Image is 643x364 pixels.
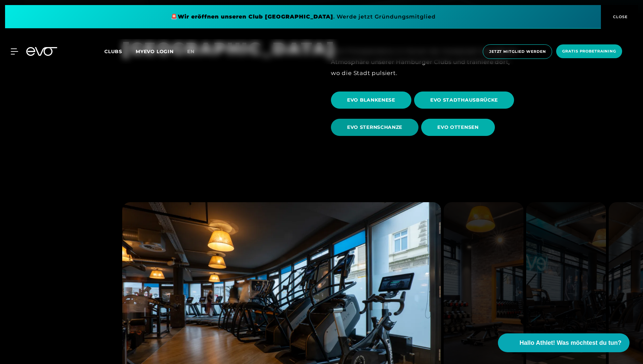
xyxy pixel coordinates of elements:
[601,5,638,29] button: CLOSE
[430,97,498,104] span: EVO STADTHAUSBRÜCKE
[347,124,402,131] span: EVO STERNSCHANZE
[414,86,517,114] a: EVO STADTHAUSBRÜCKE
[331,114,421,141] a: EVO STERNSCHANZE
[554,44,624,59] a: Gratis Probetraining
[331,86,414,114] a: EVO BLANKENESE
[136,48,174,54] a: MYEVO LOGIN
[611,14,628,20] span: CLOSE
[421,114,497,141] a: EVO OTTENSEN
[498,333,630,352] button: Hallo Athlet! Was möchtest du tun?
[104,48,136,54] a: Clubs
[519,338,621,348] span: Hallo Athlet! Was möchtest du tun?
[187,48,203,56] a: en
[187,48,195,54] span: en
[489,49,546,54] span: Jetzt Mitglied werden
[437,124,478,131] span: EVO OTTENSEN
[481,44,554,59] a: Jetzt Mitglied werden
[104,48,122,54] span: Clubs
[347,97,395,104] span: EVO BLANKENESE
[562,48,616,54] span: Gratis Probetraining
